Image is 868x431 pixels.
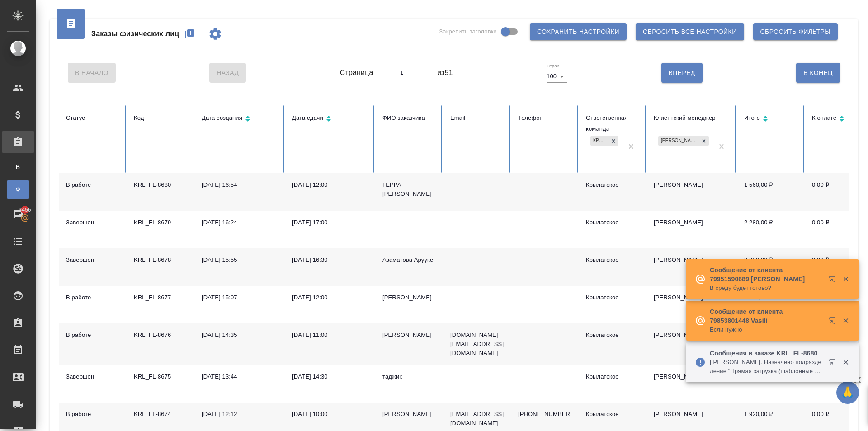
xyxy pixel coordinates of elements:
p: [[PERSON_NAME]. Назначено подразделение "Прямая загрузка (шаблонные документы)" [710,358,823,376]
p: Сообщение от клиента 79951590689 [PERSON_NAME] [710,265,823,284]
div: [DATE] 15:07 [202,293,278,302]
div: таджик [382,372,436,381]
div: В работе [66,410,119,419]
div: KRL_FL-8676 [134,331,187,340]
button: Закрыть [836,358,855,366]
div: -- [382,218,436,227]
button: Закрыть [836,317,855,325]
div: [DATE] 16:24 [202,218,278,227]
span: Ф [11,185,25,194]
div: [DATE] 13:44 [202,372,278,381]
a: 3456 [2,203,34,226]
span: Закрепить заголовки [439,27,497,36]
button: Открыть в новой вкладке [823,353,845,375]
p: В среду будет готово? [710,284,823,293]
span: Сохранить настройки [537,26,619,38]
td: [PERSON_NAME] [646,248,737,286]
td: [PERSON_NAME] [646,365,737,403]
div: Ответственная команда [586,113,639,134]
p: Сообщение от клиента 79853801448 Vasili [710,307,823,325]
a: В [7,158,29,176]
div: [DATE] 12:00 [292,180,368,189]
div: Сортировка [812,113,865,126]
span: В [11,162,25,171]
button: Сохранить настройки [530,23,627,40]
span: из 51 [437,67,453,78]
div: Крылатское [586,331,639,340]
div: KRL_FL-8675 [134,372,187,381]
div: [DATE] 17:00 [292,218,368,227]
div: [DATE] 12:00 [292,293,368,302]
button: Закрыть [836,275,855,283]
div: [DATE] 14:30 [292,372,368,381]
span: Заказы физических лиц [91,28,179,39]
div: [DATE] 14:35 [202,331,278,340]
div: Email [450,113,504,123]
td: 2 280,00 ₽ [737,248,805,286]
div: Крылатское [586,293,639,302]
button: Открыть в новой вкладке [823,312,845,333]
div: Завершен [66,218,119,227]
div: Клиентский менеджер [654,113,730,123]
div: В работе [66,180,119,189]
div: Завершен [66,372,119,381]
p: Сообщения в заказе KRL_FL-8680 [710,349,823,358]
span: Страница [340,67,373,78]
div: KRL_FL-8678 [134,256,187,265]
div: Крылатское [590,136,609,146]
div: [DATE] 15:55 [202,256,278,265]
button: Сбросить фильтры [753,23,838,40]
div: KRL_FL-8680 [134,180,187,189]
div: Статус [66,113,119,123]
div: KRL_FL-8679 [134,218,187,227]
span: Сбросить фильтры [760,26,830,38]
div: Азаматова Арууке [382,256,436,265]
p: Если нужно [710,325,823,334]
p: [EMAIL_ADDRESS][DOMAIN_NAME] [450,410,504,428]
div: Завершен [66,256,119,265]
div: KRL_FL-8674 [134,410,187,419]
div: Код [134,113,187,123]
div: Сортировка [202,113,278,126]
button: Сбросить все настройки [636,23,744,40]
div: Крылатское [586,410,639,419]
div: Телефон [518,113,571,123]
span: Сбросить все настройки [643,26,737,38]
button: В Конец [796,63,840,83]
div: Крылатское [586,218,639,227]
div: [PERSON_NAME] [382,410,436,419]
div: 100 [547,70,567,83]
div: [DATE] 10:00 [292,410,368,419]
div: [PERSON_NAME] [382,331,436,340]
td: [PERSON_NAME] [646,286,737,323]
label: Строк [547,64,559,68]
div: [DATE] 12:12 [202,410,278,419]
div: ГЕРРА [PERSON_NAME] [382,180,436,199]
td: [PERSON_NAME] [646,211,737,248]
div: Крылатское [586,372,639,381]
button: Создать [179,23,201,45]
td: 2 280,00 ₽ [737,211,805,248]
button: Вперед [661,63,703,83]
div: Сортировка [744,113,797,126]
div: Крылатское [586,180,639,189]
div: [DATE] 16:30 [292,256,368,265]
div: [PERSON_NAME] [382,293,436,302]
a: Ф [7,180,29,199]
p: [DOMAIN_NAME][EMAIL_ADDRESS][DOMAIN_NAME] [450,331,504,358]
div: [DATE] 16:54 [202,180,278,189]
div: ФИО заказчика [382,113,436,123]
button: Открыть в новой вкладке [823,270,845,292]
div: [PERSON_NAME] [658,136,699,146]
div: Сортировка [292,113,368,126]
div: В работе [66,293,119,302]
td: 1 560,00 ₽ [737,173,805,211]
td: [PERSON_NAME] [646,323,737,365]
div: [DATE] 11:00 [292,331,368,340]
div: Крылатское [586,256,639,265]
span: 3456 [13,205,36,214]
div: KRL_FL-8677 [134,293,187,302]
span: Вперед [669,67,695,79]
td: [PERSON_NAME] [646,173,737,211]
span: В Конец [803,67,833,79]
